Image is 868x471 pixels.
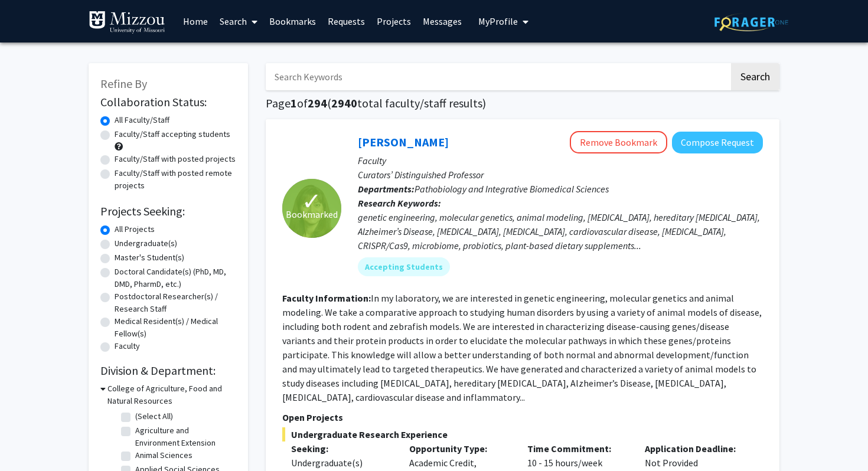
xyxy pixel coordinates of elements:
[115,315,236,340] label: Medical Resident(s) / Medical Fellow(s)
[731,63,779,90] button: Search
[409,441,510,456] p: Opportunity Type:
[322,1,371,42] a: Requests
[358,135,449,149] a: [PERSON_NAME]
[672,132,763,153] button: Compose Request to Elizabeth Bryda
[302,195,322,207] span: ✓
[358,210,763,253] div: genetic engineering, molecular genetics, animal modeling, [MEDICAL_DATA], hereditary [MEDICAL_DAT...
[115,237,177,250] label: Undergraduate(s)
[291,441,391,456] p: Seeking:
[135,410,173,423] label: (Select All)
[100,76,147,91] span: Refine By
[100,95,236,109] h2: Collaboration Status:
[286,207,338,221] span: Bookmarked
[115,266,236,290] label: Doctoral Candidate(s) (PhD, MD, DMD, PharmD, etc.)
[358,183,415,195] b: Departments:
[115,114,169,126] label: All Faculty/Staff
[100,364,236,378] h2: Division & Department:
[478,15,518,27] span: My Profile
[645,441,745,456] p: Application Deadline:
[282,292,762,403] fg-read-more: In my laboratory, we are interested in genetic engineering, molecular genetics and animal modelin...
[263,1,322,42] a: Bookmarks
[358,153,763,168] p: Faculty
[308,96,327,110] span: 294
[371,1,417,42] a: Projects
[282,427,763,441] span: Undergraduate Research Experience
[358,197,441,209] b: Research Keywords:
[115,223,155,235] label: All Projects
[115,290,236,315] label: Postdoctoral Researcher(s) / Research Staff
[291,96,297,110] span: 1
[115,167,236,192] label: Faculty/Staff with posted remote projects
[282,410,763,424] p: Open Projects
[358,168,763,182] p: Curators’ Distinguished Professor
[417,1,468,42] a: Messages
[266,63,729,90] input: Search Keywords
[115,128,230,140] label: Faculty/Staff accepting students
[570,131,667,153] button: Remove Bookmark
[714,13,788,31] img: ForagerOne Logo
[9,418,50,462] iframe: Chat
[527,441,628,456] p: Time Commitment:
[282,292,371,304] b: Faculty Information:
[135,424,233,449] label: Agriculture and Environment Extension
[135,449,192,462] label: Animal Sciences
[107,382,236,407] h3: College of Agriculture, Food and Natural Resources
[177,1,214,42] a: Home
[214,1,263,42] a: Search
[331,96,357,110] span: 2940
[100,204,236,218] h2: Projects Seeking:
[291,456,391,470] div: Undergraduate(s)
[415,183,609,195] span: Pathobiology and Integrative Biomedical Sciences
[266,96,779,110] h1: Page of ( total faculty/staff results)
[115,251,184,264] label: Master's Student(s)
[115,153,236,165] label: Faculty/Staff with posted projects
[115,340,140,352] label: Faculty
[89,11,165,34] img: University of Missouri Logo
[358,257,450,276] mat-chip: Accepting Students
